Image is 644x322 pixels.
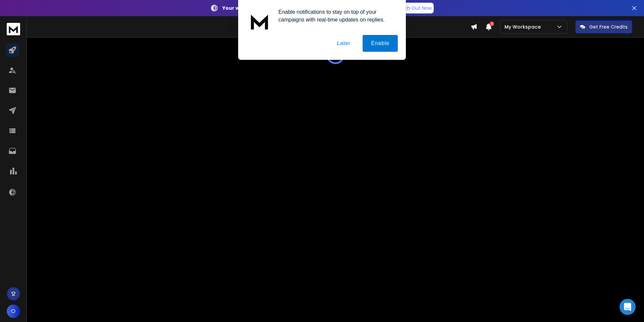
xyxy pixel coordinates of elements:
button: O [7,305,20,318]
div: Enable notifications to stay on top of your campaigns with real-time updates on replies. [273,8,398,24]
button: Later [328,35,359,52]
img: notification icon [246,8,273,35]
div: Open Intercom Messenger [620,299,636,315]
button: Enable [363,35,398,52]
